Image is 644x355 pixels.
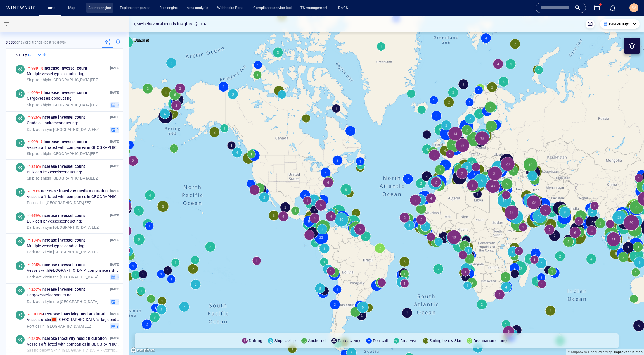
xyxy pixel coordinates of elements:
strong: 3,585 [6,40,15,44]
span: in [GEOGRAPHIC_DATA] EEZ [27,77,98,82]
span: Port call [27,324,42,328]
p: [DATE] [194,21,212,27]
span: Bulk carrier vessels conducting: [27,219,82,224]
span: 285% [31,263,41,267]
span: in [GEOGRAPHIC_DATA] EEZ [27,151,98,156]
span: Bulk carrier vessels conducting: [27,170,82,175]
span: in [GEOGRAPHIC_DATA] EEZ [27,103,98,108]
span: Crude oil tankers conducting: [27,121,78,126]
a: Webhooks Portal [215,3,247,13]
a: DACS [336,3,350,13]
p: [DATE] [110,139,119,144]
button: 2 [110,299,119,305]
a: Explore companies [118,3,153,13]
a: Map [66,3,79,13]
span: Increase in vessel count [31,287,85,292]
span: Multiple vessel types conducting: [27,72,86,77]
span: Dark activity [27,225,49,229]
p: Destination change [473,337,509,344]
span: 104% [31,238,41,242]
span: Increase in vessel count [31,115,85,120]
p: Drifting [249,337,262,344]
span: in [GEOGRAPHIC_DATA] EEZ [27,225,99,230]
span: Decrease in activity median duration [31,312,110,316]
a: Mapbox logo [130,347,155,353]
span: Increase in vessel count [31,140,87,144]
a: Search engine [86,3,113,13]
span: -100% [31,312,43,316]
button: 3 [110,102,119,108]
span: Cargo vessels conducting: [27,293,73,298]
button: 3 [110,274,119,280]
p: [DATE] [110,90,119,95]
span: Increase in vessel count [31,263,85,267]
span: 3 [116,103,119,108]
span: Increase in vessel count [31,90,87,95]
span: -51% [31,189,41,193]
span: Cargo vessels conducting: [27,96,73,101]
p: Port call [373,337,388,344]
span: Dark activity [27,275,49,279]
span: 243% [31,336,41,341]
span: Decrease in activity median duration [31,189,108,193]
div: Past 30 days [603,22,636,27]
span: 207% [31,287,41,292]
a: Rule engine [157,3,180,13]
p: [DATE] [110,237,119,243]
span: Vessels affiliated with companies in [GEOGRAPHIC_DATA] conducting: [27,194,120,199]
span: 999+% [31,90,44,95]
span: 316% [31,164,41,169]
p: Satellite [134,37,149,44]
p: Anchored [308,337,326,344]
span: in [GEOGRAPHIC_DATA] EEZ [27,249,99,254]
span: Dark activity [27,127,49,132]
p: [DATE] [110,311,119,316]
p: Past 30 days [609,22,629,27]
button: 2 [110,127,119,133]
span: in the [GEOGRAPHIC_DATA] [27,275,98,280]
span: Ship-to-ship [27,77,48,82]
h6: Sort by [16,52,27,58]
a: Compliance service tool [251,3,294,13]
p: [DATE] [110,65,119,71]
p: [DATE] [110,164,119,169]
span: Increase in vessel count [31,164,85,169]
span: Vessels under [GEOGRAPHIC_DATA] 's flag conducting: [27,317,120,322]
p: [DATE] [110,287,119,292]
span: in [GEOGRAPHIC_DATA] EEZ [27,127,99,132]
button: TS management [298,3,330,13]
span: Vessels affiliated with companies in [GEOGRAPHIC_DATA] conducting: [27,145,120,150]
span: Increase in vessel count [31,66,87,70]
span: Dark activity [27,249,49,254]
a: Home [43,3,58,13]
p: [DATE] [110,188,119,194]
button: SA [628,2,640,13]
iframe: Chat [620,330,640,351]
span: Dark activity [27,299,49,304]
p: [DATE] [110,336,119,341]
span: 2 [116,299,119,304]
span: Increase in vessel count [31,238,85,242]
h6: Date [28,52,35,58]
span: Vessels with [GEOGRAPHIC_DATA] compliance risks conducting: [27,268,120,273]
span: 3 [116,324,119,329]
a: Area analysis [184,3,210,13]
p: Sailing below 3kn [430,337,461,344]
span: in the [GEOGRAPHIC_DATA] [27,299,98,304]
span: Vessels affiliated with companies in [GEOGRAPHIC_DATA] [27,342,120,347]
p: Dark activity [338,337,361,344]
p: behavioral trends (Past 30 days) [6,40,66,45]
span: in [GEOGRAPHIC_DATA] EEZ [27,324,91,329]
span: 2 [116,127,119,132]
span: Increase in activity median duration [31,336,107,341]
span: Ship-to-ship [27,176,48,180]
p: [DATE] [110,262,119,267]
p: 3,585 behavioral trends insights [133,21,192,27]
span: Port call [27,200,42,205]
span: 659% [31,213,41,218]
